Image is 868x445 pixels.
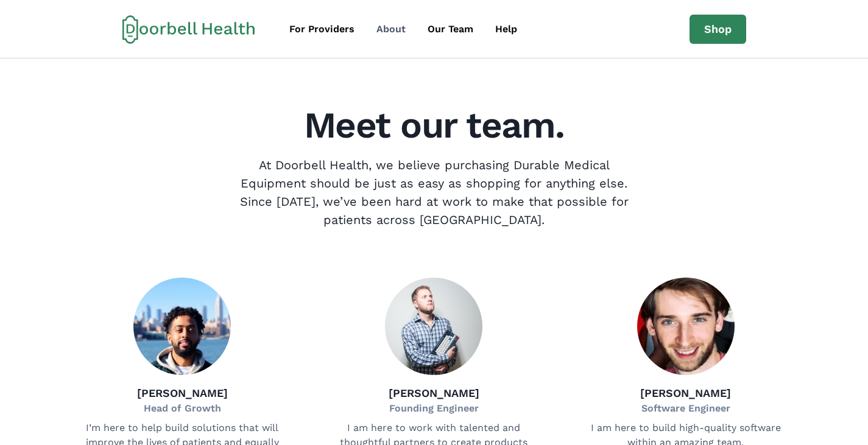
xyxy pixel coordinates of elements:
a: About [367,17,415,41]
p: [PERSON_NAME] [389,385,479,401]
a: For Providers [280,17,364,41]
div: For Providers [289,22,355,37]
p: At Doorbell Health, we believe purchasing Durable Medical Equipment should be just as easy as sho... [230,156,639,229]
a: Our Team [418,17,483,41]
p: Head of Growth [137,401,228,416]
div: About [376,22,406,37]
p: Founding Engineer [389,401,479,416]
a: Shop [690,15,746,44]
img: Drew Baumann [385,278,482,375]
p: Software Engineer [640,401,731,416]
img: Agustín Brandoni [637,278,735,375]
img: Fadhi Ali [133,278,231,375]
p: [PERSON_NAME] [137,385,228,401]
a: Help [485,17,527,41]
h2: Meet our team. [64,107,805,144]
div: Our Team [428,22,473,37]
p: [PERSON_NAME] [640,385,731,401]
div: Help [495,22,517,37]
